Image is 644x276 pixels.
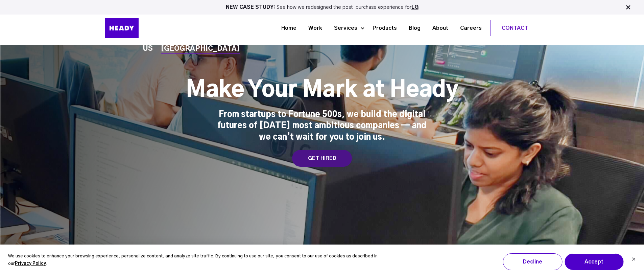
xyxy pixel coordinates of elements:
[156,20,539,36] div: Navigation Menu
[15,260,46,268] a: Privacy Policy
[326,22,361,34] a: Services
[292,150,352,167] a: GET HIRED
[424,22,452,34] a: About
[143,45,153,52] a: US
[300,22,326,34] a: Work
[105,18,139,38] img: Heady_Logo_Web-01 (1)
[564,253,624,270] button: Accept
[186,77,458,104] h1: Make Your Mark at Heady
[273,22,300,34] a: Home
[491,20,539,36] a: Contact
[161,45,240,52] a: [GEOGRAPHIC_DATA]
[503,253,562,270] button: Decline
[452,22,485,34] a: Careers
[411,5,419,10] a: LG
[631,256,636,263] button: Dismiss cookie banner
[8,253,378,268] p: We use cookies to enhance your browsing experience, personalize content, and analyze site traffic...
[364,22,400,34] a: Products
[625,4,631,11] img: Close Bar
[400,22,424,34] a: Blog
[217,109,427,143] div: From startups to Fortune 500s, we build the digital futures of [DATE] most ambitious companies — ...
[3,5,641,10] p: See how we redesigned the post-purchase experience for
[226,5,277,10] strong: NEW CASE STUDY:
